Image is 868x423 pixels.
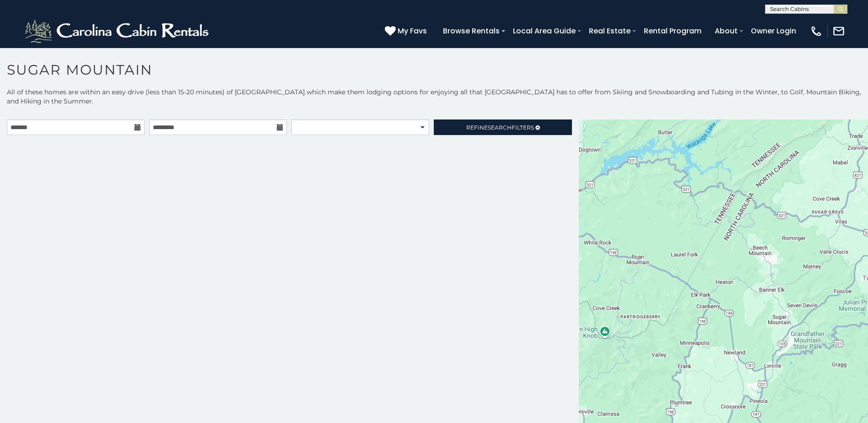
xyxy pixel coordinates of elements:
[832,25,845,38] img: mail-regular-white.png
[639,23,706,39] a: Rental Program
[434,119,571,135] a: RefineSearchFilters
[398,25,427,37] span: My Favs
[438,23,504,39] a: Browse Rentals
[23,17,213,45] img: White-1-2.png
[710,23,742,39] a: About
[385,25,429,37] a: My Favs
[466,124,534,131] span: Refine Filters
[488,124,512,131] span: Search
[584,23,635,39] a: Real Estate
[810,25,823,38] img: phone-regular-white.png
[508,23,580,39] a: Local Area Guide
[746,23,801,39] a: Owner Login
